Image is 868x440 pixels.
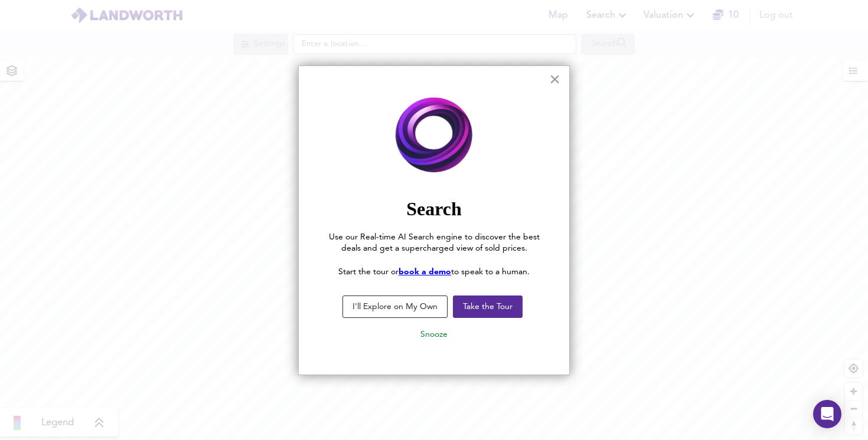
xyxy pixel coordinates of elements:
[411,324,457,345] button: Snooze
[453,295,523,318] button: Take the Tour
[322,232,546,255] p: Use our Real-time AI Search engine to discover the best deals and get a supercharged view of sold...
[813,400,841,428] div: Open Intercom Messenger
[338,268,399,276] span: Start the tour or
[322,198,546,220] h2: Search
[399,268,451,276] a: book a demo
[342,295,448,318] button: I'll Explore on My Own
[549,70,560,88] button: Close
[451,268,530,276] span: to speak to a human.
[322,90,546,182] img: Employee Photo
